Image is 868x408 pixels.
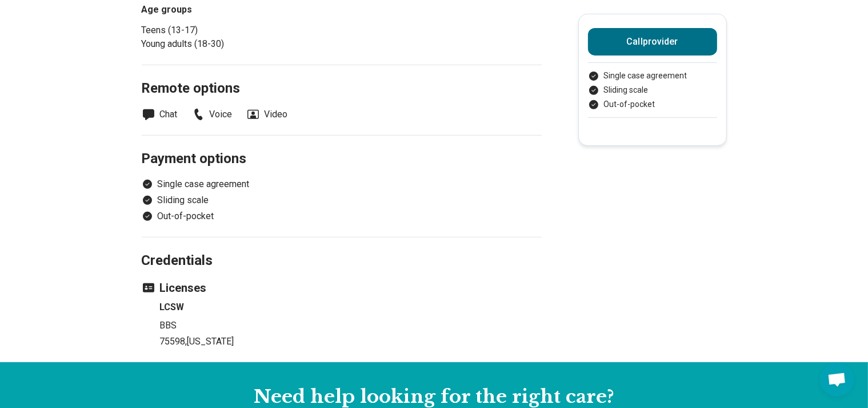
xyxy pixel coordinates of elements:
ul: Payment options [588,70,717,110]
li: Young adults (18-30) [142,37,337,51]
h3: Age groups [142,3,337,17]
h2: Payment options [142,122,542,169]
li: Out-of-pocket [588,98,717,110]
h2: Credentials [142,224,542,271]
div: Open chat [820,362,854,397]
li: Sliding scale [142,193,542,207]
li: Single case agreement [588,70,717,82]
ul: Payment options [142,177,542,223]
button: Callprovider [588,28,717,56]
span: , [US_STATE] [186,336,234,347]
li: Out-of-pocket [142,209,542,223]
li: Chat [142,108,178,121]
p: BBS [160,319,542,332]
p: 75598 [160,335,542,348]
h2: Remote options [142,52,542,98]
h3: Licenses [142,280,542,296]
li: Single case agreement [142,177,542,191]
li: Voice [191,108,233,121]
li: Video [246,108,288,121]
li: Teens (13-17) [142,23,337,37]
h4: LCSW [160,300,542,314]
li: Sliding scale [588,84,717,96]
